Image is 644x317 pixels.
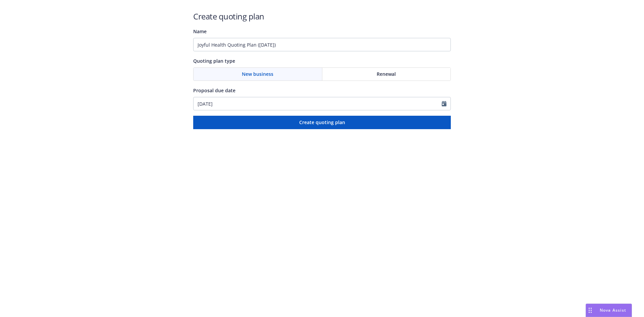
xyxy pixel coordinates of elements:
[299,119,345,125] span: Create quoting plan
[586,304,594,317] div: Drag to move
[193,116,451,129] button: Create quoting plan
[586,304,632,317] button: Nova Assist
[193,58,235,64] span: Quoting plan type
[600,307,626,313] span: Nova Assist
[194,97,442,110] input: MM/DD/YYYY
[242,70,273,77] span: New business
[193,11,451,22] h1: Create quoting plan
[193,28,207,35] span: Name
[193,38,451,51] input: Quoting plan name
[377,70,396,77] span: Renewal
[442,101,446,106] svg: Calendar
[193,87,235,94] span: Proposal due date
